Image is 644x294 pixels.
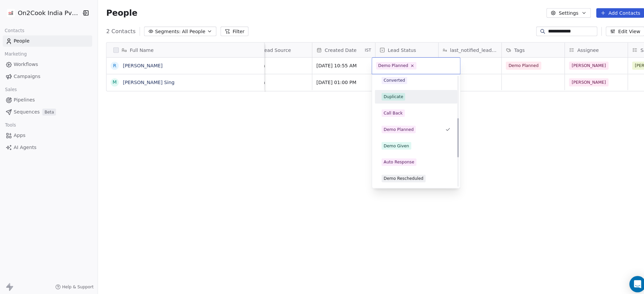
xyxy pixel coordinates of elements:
div: Duplicate [380,92,399,98]
div: Demo Planned [380,124,409,130]
div: Converted [380,76,401,82]
div: Auto Response [380,156,410,162]
div: Demo Given [380,140,405,146]
div: Call Back [380,108,398,114]
div: Demo Rescheduled [380,172,419,178]
div: Demo Planned [374,62,404,68]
